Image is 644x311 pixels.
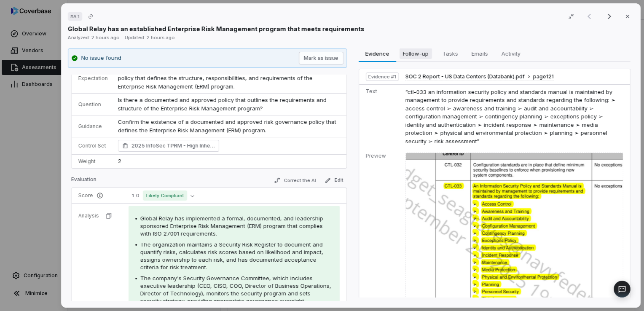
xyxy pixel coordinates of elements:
[118,118,340,134] p: Confirm the existence of a documented and approved risk governance policy that defines the Enterp...
[71,176,97,186] p: Evaluation
[140,275,331,304] span: The company's Security Governance Committee, which includes executive leadership (CEO, CISO, COO,...
[498,48,523,59] span: Activity
[298,52,343,64] button: Mark as issue
[362,48,392,59] span: Evidence
[118,67,327,90] span: The organization must maintain a documented and approved risk governance policy that defines the ...
[400,48,432,59] span: Follow-up
[125,35,175,40] span: Updated: 2 hours ago
[140,215,326,237] span: Global Relay has implemented a formal, documented, and leadership-sponsored Enterprise Risk Manag...
[368,73,396,80] span: Evidence # 1
[118,158,121,164] span: 2
[140,241,323,271] span: The organization maintains a Security Risk Register to document and quantify risks, calculates ri...
[78,212,99,219] p: Analysis
[78,192,118,199] p: Score
[78,75,108,82] p: Expectation
[359,84,402,149] td: Text
[78,142,108,149] p: Control Set
[70,13,80,20] span: # A.1
[270,175,319,185] button: Correct the AI
[131,142,215,150] span: 2025 InfoSec TPRM - High Inherent Risk (SOC 2 Supported) Enterprise Risk Management
[68,24,365,33] p: Global Relay has an established Enterprise Risk Management program that meets requirements
[405,73,525,80] span: SOC 2 Report - US Data Centers (Databank).pdf
[468,48,491,59] span: Emails
[118,97,328,112] span: Is there a documented and approved policy that outlines the requirements and structure of the Ent...
[83,9,98,24] button: Copy link
[68,35,120,40] span: Analyzed: 2 hours ago
[78,101,108,108] p: Question
[439,48,461,59] span: Tasks
[129,190,198,201] button: 1.0Likely Compliant
[78,158,108,165] p: Weight
[321,175,346,185] button: Edit
[405,88,616,145] span: “ctl-033 an information security policy and standards manual is maintained by management to provi...
[78,123,108,130] p: Guidance
[533,73,554,80] span: page 121
[81,54,121,62] p: No issue found
[143,190,187,201] span: Likely Compliant
[601,11,618,21] button: Next result
[405,73,554,80] button: SOC 2 Report - US Data Centers (Databank).pdfpage121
